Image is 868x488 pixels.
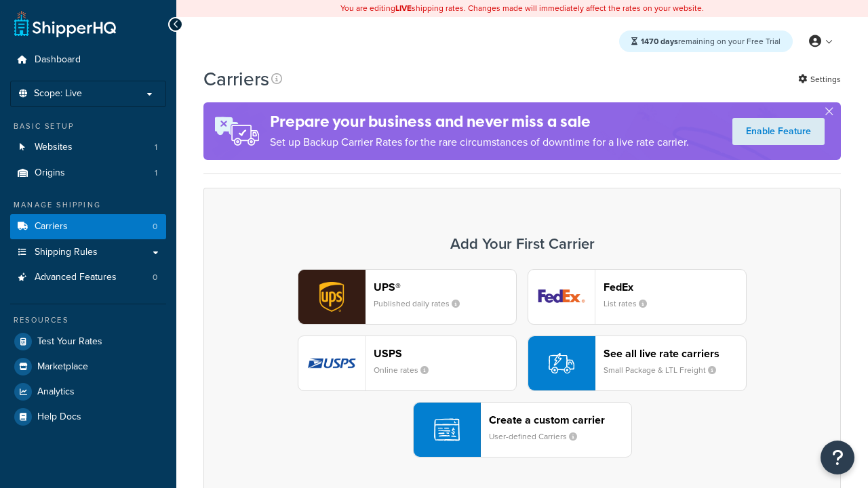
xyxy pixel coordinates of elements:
a: Shipping Rules [10,240,166,265]
span: Websites [35,142,73,153]
a: Dashboard [10,47,166,73]
img: icon-carrier-custom-c93b8a24.svg [434,417,460,443]
span: Test Your Rates [37,336,102,348]
img: fedEx logo [528,270,595,324]
img: ups logo [298,270,365,324]
a: Origins 1 [10,161,166,186]
li: Origins [10,161,166,186]
span: 0 [153,272,157,283]
li: Websites [10,135,166,160]
span: Help Docs [37,411,81,423]
small: Published daily rates [374,298,471,310]
span: Scope: Live [34,88,82,100]
h3: Add Your First Carrier [218,236,827,252]
header: Create a custom carrier [489,413,631,426]
span: Dashboard [35,54,81,66]
small: Online rates [374,364,439,376]
img: usps logo [298,336,365,390]
li: Advanced Features [10,265,166,290]
header: UPS® [374,281,516,293]
button: ups logoUPS®Published daily rates [298,269,517,325]
h4: Prepare your business and never miss a sale [270,110,689,133]
img: icon-carrier-liverate-becf4550.svg [549,350,574,376]
header: See all live rate carriers [604,347,746,360]
h1: Carriers [203,66,269,92]
a: Carriers 0 [10,214,166,239]
span: Origins [35,167,65,179]
span: Marketplace [37,361,88,373]
button: Open Resource Center [821,441,854,474]
div: Basic Setup [10,121,166,132]
header: FedEx [604,281,746,293]
span: 1 [155,142,157,153]
a: Enable Feature [732,118,825,145]
a: Marketplace [10,354,166,379]
span: Shipping Rules [35,247,98,258]
a: Analytics [10,380,166,404]
strong: 1470 days [641,35,678,47]
small: List rates [604,298,658,310]
span: 0 [153,221,157,232]
button: Create a custom carrierUser-defined Carriers [413,402,632,457]
b: LIVE [395,2,412,14]
li: Carriers [10,214,166,239]
header: USPS [374,347,516,360]
span: Carriers [35,221,68,232]
button: See all live rate carriersSmall Package & LTL Freight [528,335,747,391]
a: Advanced Features 0 [10,265,166,290]
a: Help Docs [10,405,166,429]
span: Analytics [37,386,75,398]
small: Small Package & LTL Freight [604,364,727,376]
img: ad-rules-rateshop-fe6ec290ccb7230408bd80ed9643f0289d75e0ffd9eb532fc0e269fcd187b520.png [203,102,270,160]
a: Settings [798,70,841,89]
a: Websites 1 [10,135,166,160]
a: Test Your Rates [10,329,166,354]
div: remaining on your Free Trial [619,30,793,52]
div: Resources [10,314,166,326]
span: 1 [155,167,157,179]
div: Manage Shipping [10,199,166,211]
small: User-defined Carriers [489,430,588,443]
p: Set up Backup Carrier Rates for the rare circumstances of downtime for a live rate carrier. [270,133,689,152]
span: Advanced Features [35,272,117,283]
a: ShipperHQ Home [14,10,116,37]
button: fedEx logoFedExList rates [528,269,747,325]
button: usps logoUSPSOnline rates [298,335,517,391]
